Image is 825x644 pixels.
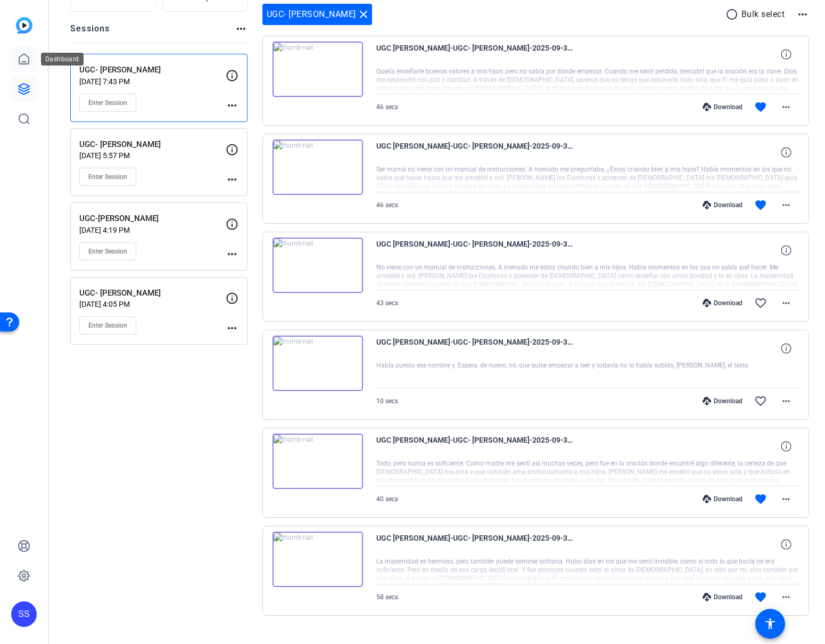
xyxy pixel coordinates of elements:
div: Download [697,201,748,209]
div: SS [11,601,37,627]
button: Enter Session [79,168,136,186]
p: [DATE] 4:05 PM [79,300,226,308]
button: Enter Session [79,94,136,112]
span: 10 secs [376,397,398,405]
img: thumb-nail [273,336,363,391]
span: UGC [PERSON_NAME]-UGC- [PERSON_NAME]-2025-09-30-21-57-54-597-0 [376,532,573,557]
p: [DATE] 7:43 PM [79,77,226,86]
mat-icon: favorite [754,591,767,604]
span: 58 secs [376,593,398,601]
mat-icon: close [357,8,370,21]
div: Download [697,397,748,405]
div: Download [697,299,748,307]
div: Download [697,593,748,601]
div: Download [697,103,748,111]
div: Dashboard [41,53,84,66]
mat-icon: more_horiz [780,493,793,506]
span: Enter Session [88,321,127,330]
span: 46 secs [376,103,398,111]
mat-icon: accessibility [764,617,777,630]
mat-icon: more_horiz [780,297,793,309]
mat-icon: favorite_border [754,297,767,309]
mat-icon: more_horiz [796,8,809,21]
mat-icon: favorite [754,199,767,211]
div: UGC- [PERSON_NAME] [262,4,372,25]
mat-icon: more_horiz [780,199,793,211]
div: Download [697,495,748,503]
p: Bulk select [741,8,785,21]
mat-icon: favorite_border [754,395,767,407]
mat-icon: more_horiz [780,395,793,407]
span: 46 secs [376,201,398,209]
mat-icon: radio_button_unchecked [725,8,741,21]
img: thumb-nail [273,434,363,489]
img: thumb-nail [273,140,363,195]
mat-icon: more_horiz [226,248,238,260]
span: Enter Session [88,173,127,181]
p: [DATE] 5:57 PM [79,151,226,160]
p: UGC-[PERSON_NAME] [79,213,226,225]
mat-icon: more_horiz [780,101,793,113]
mat-icon: more_horiz [226,99,238,112]
p: [DATE] 4:19 PM [79,226,226,234]
span: UGC [PERSON_NAME]-UGC- [PERSON_NAME]-2025-09-30-22-17-07-168-0 [376,42,573,67]
mat-icon: more_horiz [226,322,238,335]
span: 40 secs [376,495,398,503]
span: UGC [PERSON_NAME]-UGC- [PERSON_NAME]-2025-09-30-22-12-50-218-0 [376,140,573,165]
h2: Sessions [70,22,110,43]
span: Enter Session [88,99,127,107]
button: Enter Session [79,242,136,260]
mat-icon: more_horiz [780,591,793,604]
img: thumb-nail [273,238,363,293]
img: thumb-nail [273,42,363,97]
p: UGC- [PERSON_NAME] [79,138,226,151]
mat-icon: favorite [754,101,767,113]
mat-icon: favorite [754,493,767,506]
span: 43 secs [376,299,398,307]
span: Enter Session [88,247,127,256]
mat-icon: more_horiz [226,173,238,186]
button: Enter Session [79,316,136,335]
img: thumb-nail [273,532,363,587]
span: UGC [PERSON_NAME]-UGC- [PERSON_NAME]-2025-09-30-22-11-15-904-0 [376,336,573,361]
span: UGC [PERSON_NAME]-UGC- [PERSON_NAME]-2025-09-30-22-11-42-035-0 [376,238,573,263]
span: UGC [PERSON_NAME]-UGC- [PERSON_NAME]-2025-09-30-22-05-16-022-0 [376,434,573,459]
p: UGC- [PERSON_NAME] [79,64,226,76]
img: blue-gradient.svg [16,17,32,34]
p: UGC- [PERSON_NAME] [79,287,226,299]
mat-icon: more_horiz [235,22,247,35]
